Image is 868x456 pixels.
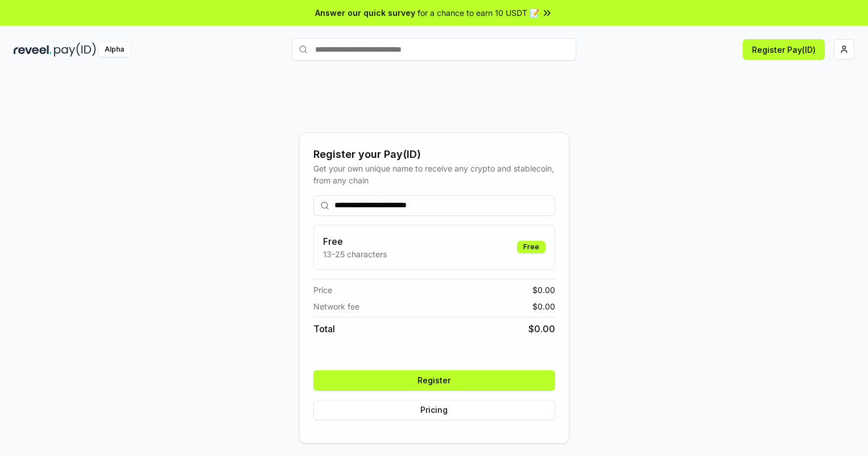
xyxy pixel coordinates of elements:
[98,43,130,57] div: Alpha
[313,162,555,186] div: Get your own unique name to receive any crypto and stablecoin, from any chain
[532,284,555,296] span: $ 0.00
[313,147,555,162] div: Register your Pay(ID)
[418,7,539,19] span: for a chance to earn 10 USDT 📝
[313,284,332,296] span: Price
[323,235,387,248] h3: Free
[743,39,825,60] button: Register Pay(ID)
[54,43,96,57] img: pay_id
[313,370,555,391] button: Register
[313,300,359,312] span: Network fee
[313,322,335,336] span: Total
[532,300,555,312] span: $ 0.00
[315,7,415,19] span: Answer our quick survey
[313,400,555,420] button: Pricing
[528,322,555,336] span: $ 0.00
[14,43,52,57] img: reveel_dark
[323,248,387,260] p: 13-25 characters
[517,241,545,253] div: Free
